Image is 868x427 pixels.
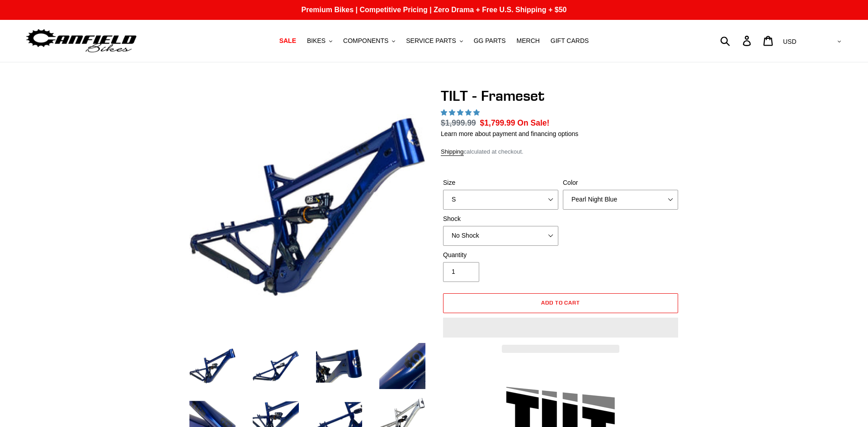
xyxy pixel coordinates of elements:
[188,341,237,391] img: Load image into Gallery viewer, TILT - Frameset
[441,109,481,116] span: 5.00 stars
[469,35,510,47] a: GG PARTS
[517,37,540,45] span: MERCH
[339,35,400,47] button: COMPONENTS
[551,37,589,45] span: GIFT CARDS
[302,35,337,47] button: BIKES
[406,37,456,45] span: SERVICE PARTS
[443,250,558,260] label: Quantity
[377,341,427,391] img: Load image into Gallery viewer, TILT - Frameset
[441,130,578,137] a: Learn more about payment and financing options
[725,31,748,51] input: Search
[512,35,544,47] a: MERCH
[563,178,678,188] label: Color
[314,341,364,391] img: Load image into Gallery viewer, TILT - Frameset
[275,35,301,47] a: SALE
[443,214,558,224] label: Shock
[474,37,506,45] span: GG PARTS
[541,299,580,306] span: Add to cart
[441,147,680,156] div: calculated at checkout.
[279,37,296,45] span: SALE
[441,87,680,104] h1: TILT - Frameset
[441,148,464,156] a: Shipping
[546,35,594,47] a: GIFT CARDS
[307,37,325,45] span: BIKES
[189,89,425,325] img: TILT - Frameset
[251,341,301,391] img: Load image into Gallery viewer, TILT - Frameset
[443,178,558,188] label: Size
[480,118,515,127] span: $1,799.99
[443,293,678,313] button: Add to cart
[401,35,467,47] button: SERVICE PARTS
[343,37,388,45] span: COMPONENTS
[441,118,476,127] s: $1,999.99
[25,27,138,55] img: Canfield Bikes
[517,117,549,129] span: On Sale!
